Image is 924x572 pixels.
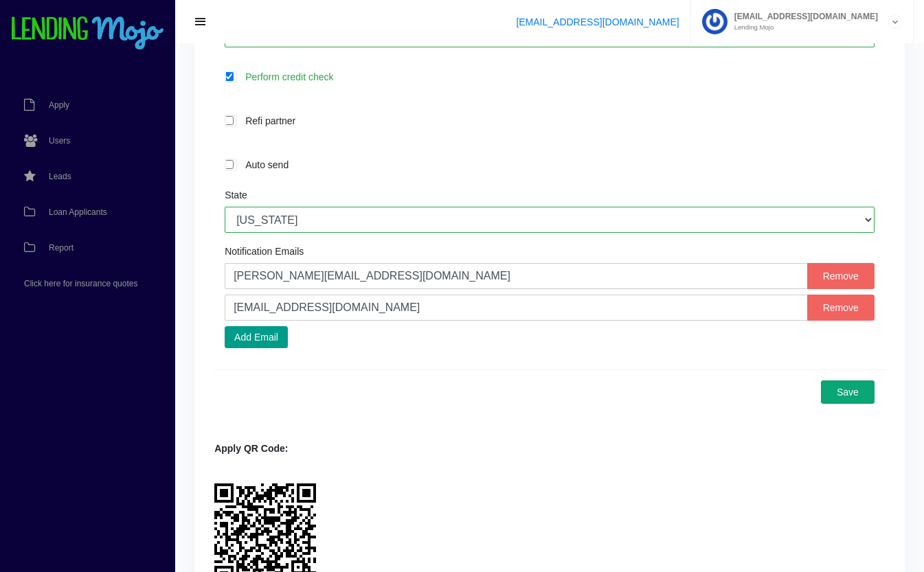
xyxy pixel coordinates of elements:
button: Remove [807,263,875,289]
span: Leads [49,172,71,181]
span: Apply [49,101,69,109]
small: Lending Mojo [728,24,878,31]
div: Apply QR Code: [214,442,885,456]
label: Auto send [238,157,875,172]
button: Add Email [225,326,288,348]
label: Refi partner [238,113,875,128]
span: Users [49,137,70,145]
label: Notification Emails [225,247,304,256]
span: Report [49,244,74,252]
img: Profile image [702,9,728,34]
span: [EMAIL_ADDRESS][DOMAIN_NAME] [728,12,878,21]
button: Save [821,380,875,404]
button: Remove [807,295,875,321]
a: [EMAIL_ADDRESS][DOMAIN_NAME] [516,16,679,27]
label: State [225,190,247,200]
img: logo-small.png [10,16,165,51]
label: Perform credit check [238,69,875,84]
span: Click here for insurance quotes [24,279,137,288]
span: Loan Applicants [49,208,107,216]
